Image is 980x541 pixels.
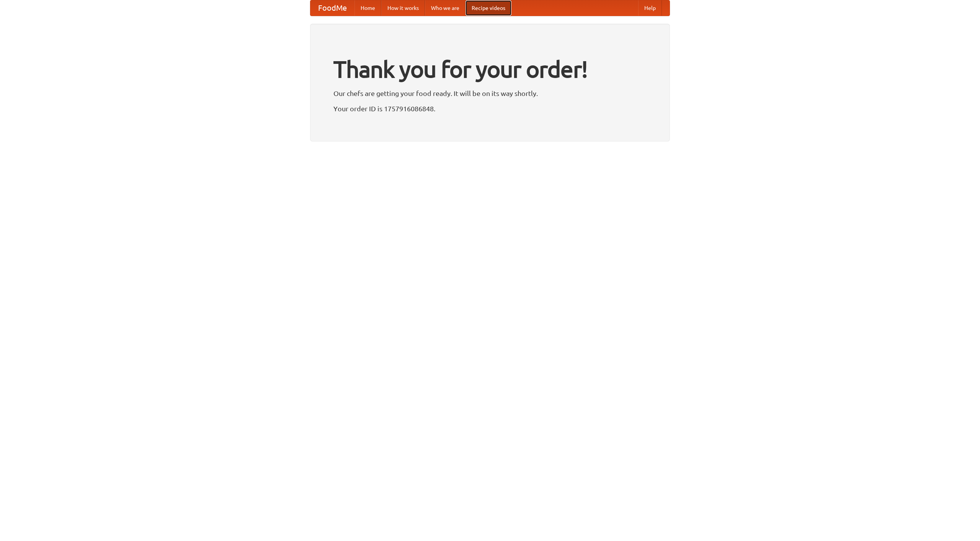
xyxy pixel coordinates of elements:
p: Your order ID is 1757916086848. [333,103,647,114]
a: Home [354,0,381,16]
a: Who we are [425,0,465,16]
a: Help [638,0,662,16]
a: How it works [381,0,425,16]
a: Recipe videos [465,0,511,16]
p: Our chefs are getting your food ready. It will be on its way shortly. [333,88,647,99]
h1: Thank you for your order! [333,51,647,88]
a: FoodMe [310,0,354,16]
